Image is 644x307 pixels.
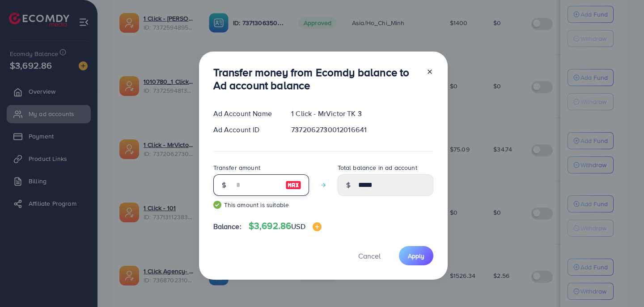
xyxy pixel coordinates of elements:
button: Apply [399,246,433,265]
h4: $3,692.86 [249,221,322,232]
span: USD [291,221,305,231]
img: guide [213,201,221,209]
img: image [285,180,301,190]
small: This amount is suitable [213,200,309,209]
label: Total balance in ad account [338,163,417,172]
div: 7372062730012016641 [284,125,440,135]
img: image [313,222,322,231]
div: Ad Account Name [206,108,284,119]
h3: Transfer money from Ecomdy balance to Ad account balance [213,66,419,92]
div: Ad Account ID [206,125,284,135]
div: 1 Click - MrVictor TK 3 [284,108,440,119]
span: Apply [408,251,424,260]
span: Cancel [358,251,381,261]
button: Cancel [347,246,392,265]
iframe: Chat [606,267,637,300]
span: Balance: [213,221,241,232]
label: Transfer amount [213,163,260,172]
